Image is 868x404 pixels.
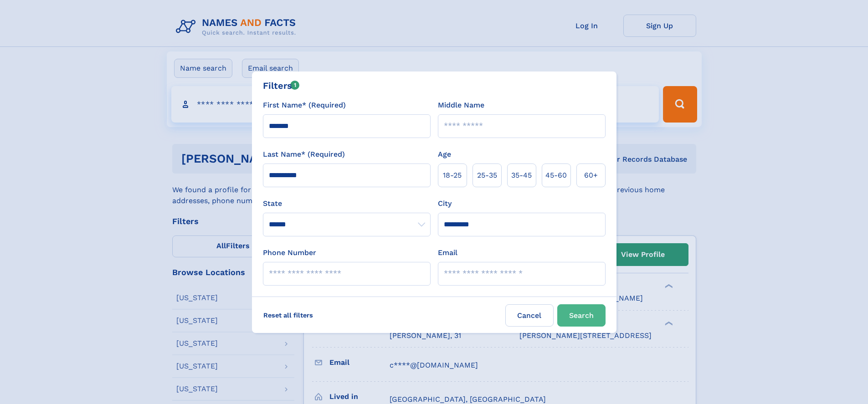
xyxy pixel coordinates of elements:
button: Search [557,304,606,327]
label: Reset all filters [257,304,319,326]
span: 45‑60 [545,170,567,181]
label: Last Name* (Required) [263,149,345,160]
div: Filters [263,79,300,92]
label: State [263,198,431,209]
span: 18‑25 [443,170,462,181]
label: Email [438,247,457,258]
label: First Name* (Required) [263,100,346,111]
label: City [438,198,452,209]
label: Age [438,149,451,160]
label: Phone Number [263,247,316,258]
span: 35‑45 [511,170,532,181]
label: Cancel [505,304,554,327]
label: Middle Name [438,100,484,111]
span: 25‑35 [477,170,497,181]
span: 60+ [584,170,598,181]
